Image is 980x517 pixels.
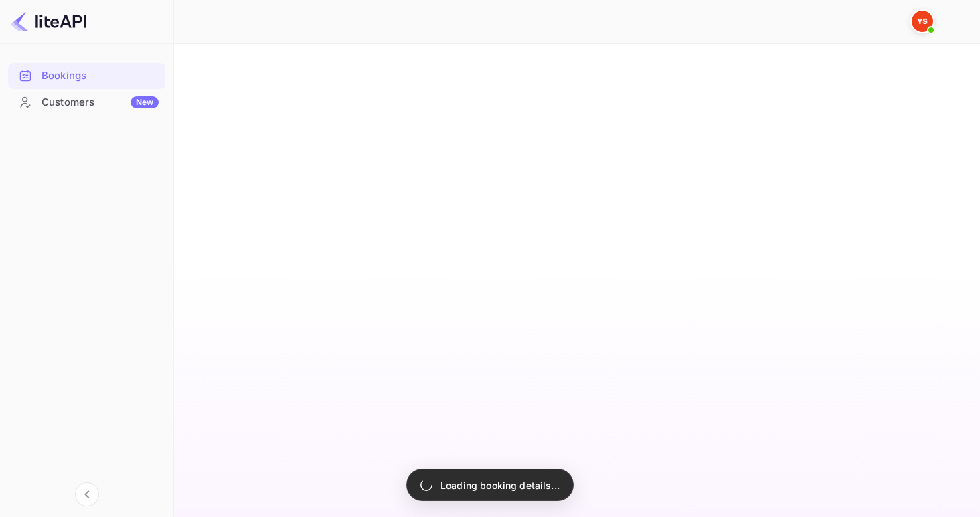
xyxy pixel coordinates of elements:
p: Loading booking details... [440,478,560,492]
div: Bookings [42,68,159,84]
img: LiteAPI logo [11,11,86,32]
div: CustomersNew [8,90,165,116]
button: Collapse navigation [75,482,99,506]
div: New [131,96,159,108]
a: Bookings [8,63,165,88]
a: CustomersNew [8,90,165,115]
div: Customers [42,95,159,110]
img: Yandex Support [912,11,933,32]
div: Bookings [8,63,165,89]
